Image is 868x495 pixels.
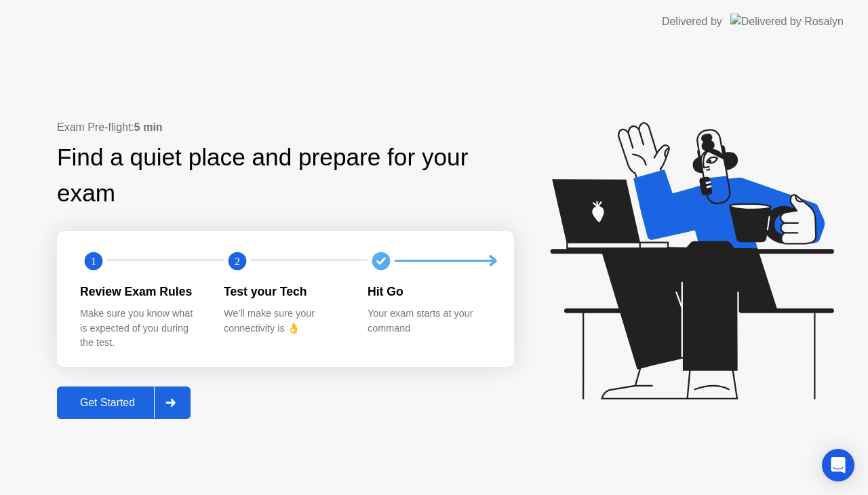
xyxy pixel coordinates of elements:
div: We’ll make sure your connectivity is 👌 [224,306,346,336]
div: Your exam starts at your command [368,306,490,336]
div: Open Intercom Messenger [822,449,854,481]
div: Review Exam Rules [80,283,202,300]
text: 2 [235,254,240,267]
div: Test your Tech [224,283,346,300]
div: Exam Pre-flight: [57,119,514,136]
div: Make sure you know what is expected of you during the test. [80,306,202,351]
b: 5 min [134,121,163,133]
div: Hit Go [368,283,490,300]
text: 1 [91,254,96,267]
button: Get Started [57,387,191,419]
div: Get Started [61,397,154,409]
img: Delivered by Rosalyn [730,14,844,29]
div: Delivered by [662,14,722,30]
div: Find a quiet place and prepare for your exam [57,140,514,212]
